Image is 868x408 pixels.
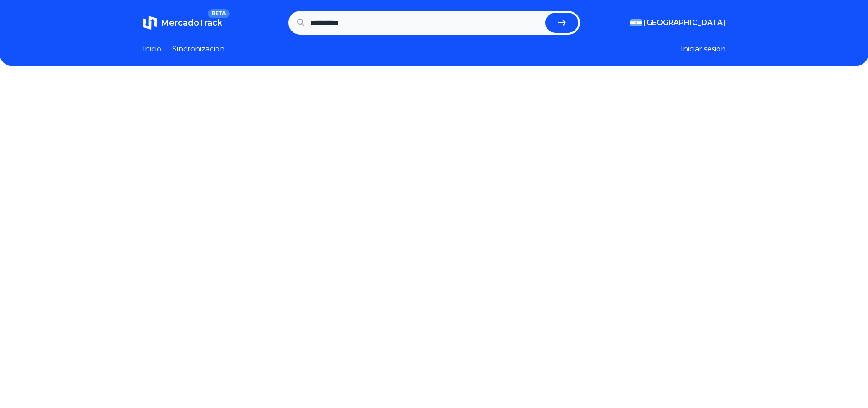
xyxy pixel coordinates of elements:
img: MercadoTrack [143,15,157,30]
a: Sincronizacion [172,44,225,55]
a: Inicio [143,44,161,55]
a: MercadoTrackBETA [143,15,222,30]
span: MercadoTrack [161,18,222,28]
span: BETA [208,9,229,18]
button: [GEOGRAPHIC_DATA] [630,17,726,28]
span: [GEOGRAPHIC_DATA] [644,17,726,28]
button: Iniciar sesion [681,44,726,55]
img: Argentina [630,19,642,26]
